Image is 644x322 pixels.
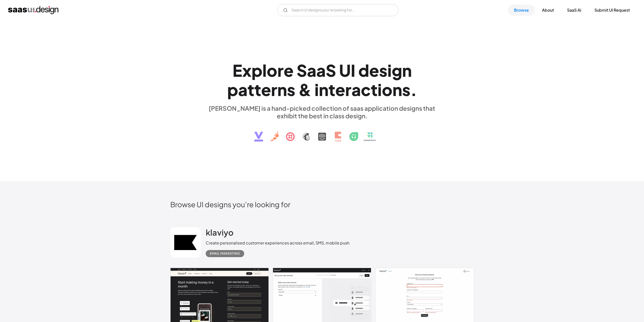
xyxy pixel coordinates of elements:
[254,80,261,99] div: t
[262,61,267,80] div: l
[284,61,294,80] div: e
[339,61,351,80] div: U
[206,227,234,237] h2: klaviyo
[369,61,379,80] div: e
[206,61,439,100] h1: Explore SaaS UI design patterns & interactions.
[206,240,349,246] div: Create personalised customer experiences across email, SMS, mobile push
[392,80,402,99] div: n
[277,4,399,16] form: Email Form
[319,80,328,99] div: n
[8,6,58,14] a: home
[271,80,277,99] div: r
[508,5,535,16] a: Browse
[277,80,287,99] div: n
[267,61,277,80] div: o
[315,80,319,99] div: i
[402,61,412,80] div: n
[316,61,326,80] div: a
[351,61,355,80] div: I
[379,61,387,80] div: s
[536,5,560,16] a: About
[378,80,382,99] div: i
[170,200,474,209] h2: Browse UI designs you’re looking for
[335,80,345,99] div: e
[561,5,587,16] a: SaaS Ai
[588,5,636,16] a: Submit UI Request
[277,4,399,16] input: Search UI designs you're looking for...
[387,61,392,80] div: i
[326,61,336,80] div: S
[233,61,242,80] div: E
[382,80,392,99] div: o
[277,61,284,80] div: r
[351,80,361,99] div: a
[297,61,307,80] div: S
[358,61,369,80] div: d
[328,80,335,99] div: t
[245,120,399,146] img: text, icon, saas logo
[206,227,234,240] a: klaviyo
[307,61,316,80] div: a
[261,80,271,99] div: e
[287,80,295,99] div: s
[402,80,410,99] div: s
[361,80,371,99] div: c
[252,61,262,80] div: p
[227,80,238,99] div: p
[371,80,378,99] div: t
[206,104,439,120] div: [PERSON_NAME] is a hand-picked collection of saas application designs that exhibit the best in cl...
[238,80,247,99] div: a
[410,80,417,99] div: .
[210,251,240,257] div: Email Marketing
[298,80,311,99] div: &
[242,61,252,80] div: x
[392,61,402,80] div: g
[247,80,254,99] div: t
[345,80,351,99] div: r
